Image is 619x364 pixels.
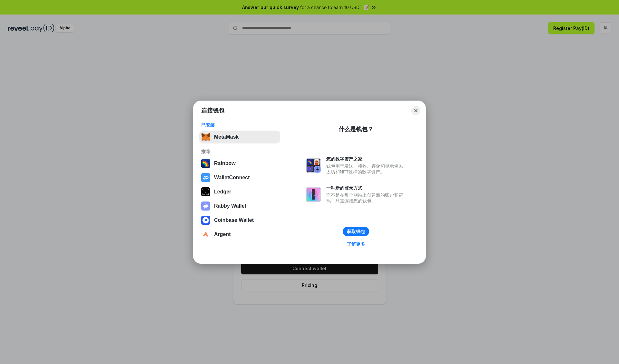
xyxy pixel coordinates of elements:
[326,192,406,204] div: 而不是在每个网站上创建新的账户和密码，只需连接您的钱包。
[214,161,236,166] div: Rainbow
[214,175,250,181] div: WalletConnect
[201,107,224,114] h1: 连接钱包
[201,216,210,225] img: svg+xml,%3Csvg%20width%3D%2228%22%20height%3D%2228%22%20viewBox%3D%220%200%2028%2028%22%20fill%3D...
[306,158,321,173] img: svg+xml,%3Csvg%20xmlns%3D%22http%3A%2F%2Fwww.w3.org%2F2000%2Fsvg%22%20fill%3D%22none%22%20viewBox...
[201,173,210,182] img: svg+xml,%3Csvg%20width%3D%2228%22%20height%3D%2228%22%20viewBox%3D%220%200%2028%2028%22%20fill%3D...
[199,185,280,198] button: Ledger
[199,228,280,241] button: Argent
[339,125,373,133] div: 什么是钱包？
[199,157,280,170] button: Rainbow
[214,189,231,195] div: Ledger
[199,171,280,184] button: WalletConnect
[306,187,321,202] img: svg+xml,%3Csvg%20xmlns%3D%22http%3A%2F%2Fwww.w3.org%2F2000%2Fsvg%22%20fill%3D%22none%22%20viewBox...
[201,149,278,154] div: 推荐
[201,187,210,196] img: svg+xml,%3Csvg%20xmlns%3D%22http%3A%2F%2Fwww.w3.org%2F2000%2Fsvg%22%20width%3D%2228%22%20height%3...
[214,217,254,223] div: Coinbase Wallet
[347,229,365,234] div: 获取钱包
[214,231,231,237] div: Argent
[326,163,406,175] div: 钱包用于发送、接收、存储和显示像以太坊和NFT这样的数字资产。
[411,106,420,115] button: Close
[201,159,210,168] img: svg+xml,%3Csvg%20width%3D%22120%22%20height%3D%22120%22%20viewBox%3D%220%200%20120%20120%22%20fil...
[326,185,406,191] div: 一种新的登录方式
[201,202,210,211] img: svg+xml,%3Csvg%20xmlns%3D%22http%3A%2F%2Fwww.w3.org%2F2000%2Fsvg%22%20fill%3D%22none%22%20viewBox...
[347,241,365,247] div: 了解更多
[201,133,210,142] img: svg+xml,%3Csvg%20fill%3D%22none%22%20height%3D%2233%22%20viewBox%3D%220%200%2035%2033%22%20width%...
[199,131,280,143] button: MetaMask
[343,240,369,248] a: 了解更多
[201,122,278,128] div: 已安装
[214,134,239,140] div: MetaMask
[199,214,280,227] button: Coinbase Wallet
[201,230,210,239] img: svg+xml,%3Csvg%20width%3D%2228%22%20height%3D%2228%22%20viewBox%3D%220%200%2028%2028%22%20fill%3D...
[343,227,369,236] button: 获取钱包
[199,200,280,212] button: Rabby Wallet
[214,203,246,209] div: Rabby Wallet
[326,156,406,162] div: 您的数字资产之家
